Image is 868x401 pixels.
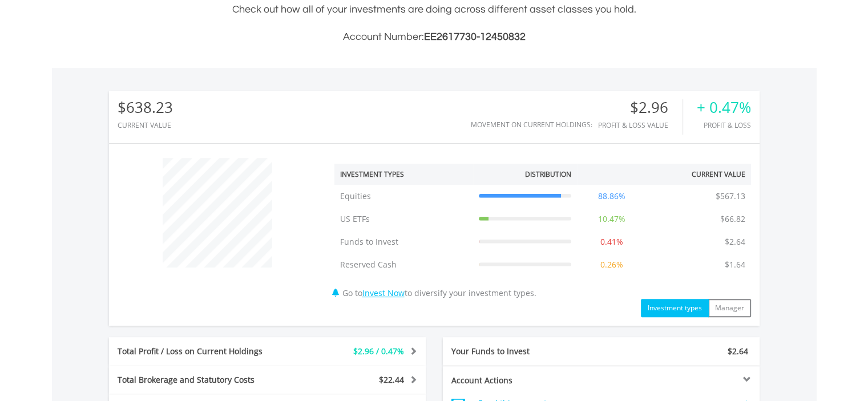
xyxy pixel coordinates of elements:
[326,152,760,317] div: Go to to diversify your investment types.
[109,29,760,45] h3: Account Number:
[109,346,294,357] div: Total Profit / Loss on Current Holdings
[334,208,473,230] td: US ETFs
[708,299,751,317] button: Manager
[109,2,760,45] div: Check out how all of your investments are doing across different asset classes you hold.
[710,185,751,208] td: $567.13
[577,208,647,230] td: 10.47%
[334,185,473,208] td: Equities
[714,208,751,230] td: $66.82
[598,121,683,129] div: Profit & Loss Value
[443,375,601,386] div: Account Actions
[118,121,173,129] div: CURRENT VALUE
[109,374,294,386] div: Total Brokerage and Statutory Costs
[334,230,473,253] td: Funds to Invest
[525,169,571,179] div: Distribution
[577,253,647,276] td: 0.26%
[641,299,709,317] button: Investment types
[334,253,473,276] td: Reserved Cash
[697,121,751,129] div: Profit & Loss
[424,31,526,42] span: EE2617730-12450832
[353,346,404,357] span: $2.96 / 0.47%
[728,346,748,357] span: $2.64
[719,253,751,276] td: $1.64
[598,99,683,116] div: $2.96
[577,230,647,253] td: 0.41%
[647,164,751,185] th: Current Value
[443,346,601,357] div: Your Funds to Invest
[719,230,751,253] td: $2.64
[118,99,173,116] div: $638.23
[379,374,404,385] span: $22.44
[362,287,405,298] a: Invest Now
[334,164,473,185] th: Investment Types
[697,99,751,116] div: + 0.47%
[577,185,647,208] td: 88.86%
[471,121,592,128] div: Movement on Current Holdings:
